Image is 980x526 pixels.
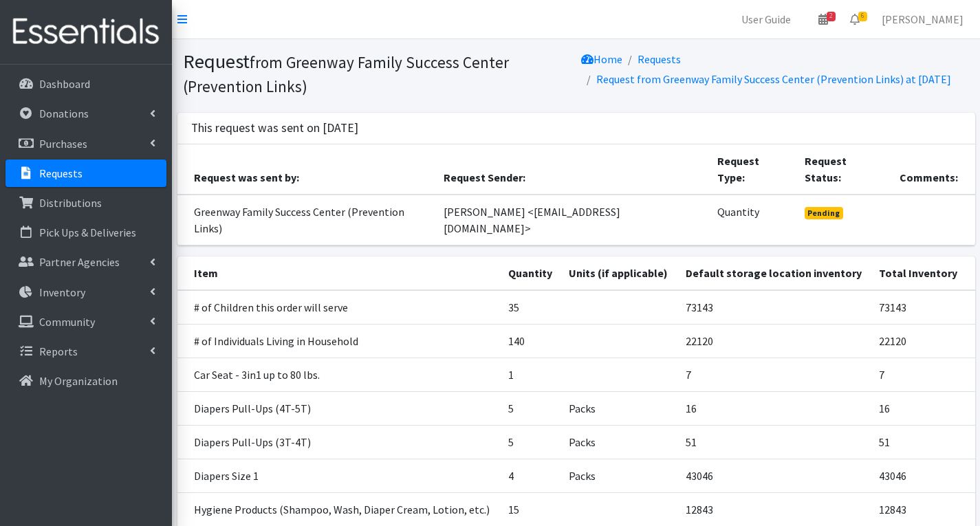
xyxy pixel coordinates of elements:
[796,144,892,195] th: Request Status:
[39,374,118,388] p: My Organization
[709,195,796,245] td: Quantity
[677,325,871,358] td: 22120
[500,256,561,290] th: Quantity
[560,426,677,459] td: Packs
[560,459,677,493] td: Packs
[677,459,871,493] td: 43046
[871,459,974,493] td: 43046
[827,12,836,21] span: 2
[677,358,871,392] td: 7
[6,9,166,55] img: HumanEssentials
[39,315,95,329] p: Community
[177,144,436,195] th: Request was sent by:
[6,100,166,127] a: Donations
[177,195,436,245] td: Greenway Family Success Center (Prevention Links)
[39,166,83,180] p: Requests
[6,308,166,336] a: Community
[500,290,561,325] td: 35
[638,52,681,66] a: Requests
[596,72,951,86] a: Request from Greenway Family Success Center (Prevention Links) at [DATE]
[500,426,561,459] td: 5
[500,392,561,426] td: 5
[805,207,844,219] span: Pending
[677,426,871,459] td: 51
[560,256,677,290] th: Units (if applicable)
[177,426,500,459] td: Diapers Pull-Ups (3T-4T)
[871,290,974,325] td: 73143
[191,121,358,135] h3: This request was sent on [DATE]
[39,285,85,299] p: Inventory
[500,325,561,358] td: 140
[871,325,974,358] td: 22120
[6,367,166,395] a: My Organization
[39,196,102,210] p: Distributions
[435,195,709,245] td: [PERSON_NAME] <[EMAIL_ADDRESS][DOMAIN_NAME]>
[871,426,974,459] td: 51
[177,256,500,290] th: Item
[39,107,89,120] p: Donations
[500,358,561,392] td: 1
[177,325,500,358] td: # of Individuals Living in Household
[39,344,78,358] p: Reports
[871,6,974,33] a: [PERSON_NAME]
[871,392,974,426] td: 16
[39,226,136,239] p: Pick Ups & Deliveries
[560,392,677,426] td: Packs
[6,278,166,306] a: Inventory
[177,392,500,426] td: Diapers Pull-Ups (4T-5T)
[39,77,90,91] p: Dashboard
[730,6,802,33] a: User Guide
[6,338,166,365] a: Reports
[39,255,120,269] p: Partner Agencies
[871,256,974,290] th: Total Inventory
[39,137,87,151] p: Purchases
[6,160,166,187] a: Requests
[6,189,166,217] a: Distributions
[677,256,871,290] th: Default storage location inventory
[6,130,166,157] a: Purchases
[6,70,166,98] a: Dashboard
[677,392,871,426] td: 16
[6,219,166,246] a: Pick Ups & Deliveries
[807,6,839,33] a: 2
[891,144,974,195] th: Comments:
[839,6,871,33] a: 6
[500,459,561,493] td: 4
[709,144,796,195] th: Request Type:
[677,290,871,325] td: 73143
[435,144,709,195] th: Request Sender:
[6,248,166,276] a: Partner Agencies
[183,50,571,97] h1: Request
[858,12,867,21] span: 6
[177,290,500,325] td: # of Children this order will serve
[871,358,974,392] td: 7
[177,358,500,392] td: Car Seat - 3in1 up to 80 lbs.
[183,52,509,96] small: from Greenway Family Success Center (Prevention Links)
[581,52,622,66] a: Home
[177,459,500,493] td: Diapers Size 1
